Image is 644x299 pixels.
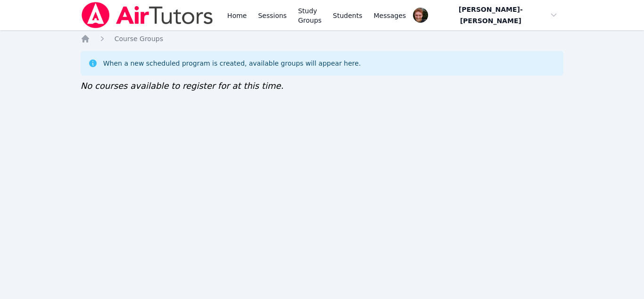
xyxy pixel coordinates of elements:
span: No courses available to register for at this time. [81,81,284,91]
nav: Breadcrumb [81,34,564,43]
div: When a new scheduled program is created, available groups will appear here. [103,59,361,68]
img: Air Tutors [81,2,214,28]
span: Course Groups [115,35,163,43]
span: Messages [374,11,406,20]
a: Course Groups [115,34,163,43]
